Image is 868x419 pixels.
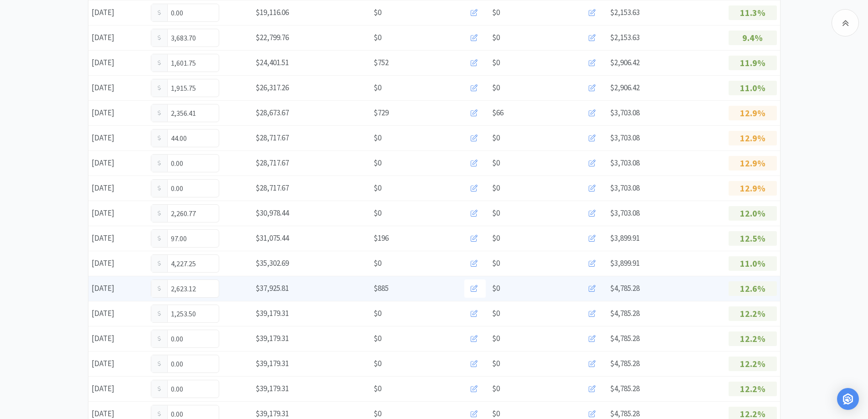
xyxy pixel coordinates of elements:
p: 12.2% [729,357,777,371]
span: $0 [492,132,500,144]
div: [DATE] [88,103,148,122]
span: $2,906.42 [610,83,640,93]
div: [DATE] [88,154,148,172]
span: $39,179.31 [256,308,289,318]
span: $3,703.08 [610,208,640,218]
span: $752 [374,57,389,69]
span: $35,302.69 [256,258,289,268]
div: [DATE] [88,179,148,197]
span: $26,317.26 [256,83,289,93]
span: $0 [492,332,500,345]
p: 12.5% [729,231,777,246]
span: $3,703.08 [610,108,640,118]
span: $0 [492,282,500,295]
span: $196 [374,232,389,244]
span: $0 [492,232,500,244]
span: $39,179.31 [256,383,289,393]
span: $39,179.31 [256,333,289,343]
span: $3,703.08 [610,133,640,143]
p: 11.0% [729,256,777,271]
div: [DATE] [88,329,148,348]
span: $0 [492,207,500,219]
div: [DATE] [88,28,148,47]
span: $0 [492,6,500,19]
p: 12.2% [729,306,777,321]
span: $0 [492,57,500,69]
span: $0 [374,357,381,370]
span: $0 [492,157,500,169]
span: $0 [374,307,381,320]
span: $31,075.44 [256,233,289,243]
span: $39,179.31 [256,409,289,419]
div: [DATE] [88,279,148,298]
span: $28,717.67 [256,158,289,168]
p: 12.2% [729,382,777,396]
p: 12.9% [729,131,777,145]
span: $0 [374,31,381,44]
span: $39,179.31 [256,358,289,368]
span: $0 [492,182,500,194]
span: $28,717.67 [256,183,289,193]
p: 12.0% [729,206,777,221]
span: $0 [374,157,381,169]
span: $4,785.28 [610,358,640,368]
span: $0 [374,383,381,395]
span: $4,785.28 [610,409,640,419]
span: $3,899.91 [610,258,640,268]
span: $22,799.76 [256,32,289,42]
div: [DATE] [88,379,148,398]
span: $2,906.42 [610,57,640,67]
span: $0 [492,257,500,269]
span: $4,785.28 [610,333,640,343]
div: [DATE] [88,3,148,22]
p: 11.0% [729,81,777,95]
span: $19,116.06 [256,7,289,17]
p: 11.9% [729,56,777,70]
span: $0 [492,357,500,370]
span: $729 [374,107,389,119]
span: $24,401.51 [256,57,289,67]
span: $0 [374,257,381,269]
span: $4,785.28 [610,283,640,293]
p: 12.9% [729,156,777,171]
span: $0 [492,82,500,94]
div: [DATE] [88,53,148,72]
div: [DATE] [88,204,148,222]
span: $2,153.63 [610,7,640,17]
span: $28,673.67 [256,108,289,118]
span: $0 [374,332,381,345]
span: $0 [374,132,381,144]
p: 12.9% [729,181,777,196]
span: $0 [374,82,381,94]
span: $3,703.08 [610,158,640,168]
div: [DATE] [88,78,148,97]
span: $0 [492,383,500,395]
span: $28,717.67 [256,133,289,143]
span: $2,153.63 [610,32,640,42]
div: [DATE] [88,229,148,248]
p: 12.9% [729,106,777,120]
span: $3,703.08 [610,183,640,193]
span: $3,899.91 [610,233,640,243]
span: $66 [492,107,503,119]
span: $0 [374,207,381,219]
span: $0 [492,31,500,44]
div: [DATE] [88,354,148,373]
span: $885 [374,282,389,295]
span: $0 [492,307,500,320]
span: $4,785.28 [610,308,640,318]
p: 11.3% [729,5,777,20]
p: 12.2% [729,331,777,346]
p: 12.6% [729,281,777,296]
span: $0 [374,182,381,194]
div: Open Intercom Messenger [837,388,859,410]
div: [DATE] [88,254,148,273]
span: $30,978.44 [256,208,289,218]
div: [DATE] [88,304,148,323]
span: $0 [374,6,381,19]
span: $4,785.28 [610,383,640,393]
p: 9.4% [729,31,777,45]
div: [DATE] [88,129,148,147]
span: $37,925.81 [256,283,289,293]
